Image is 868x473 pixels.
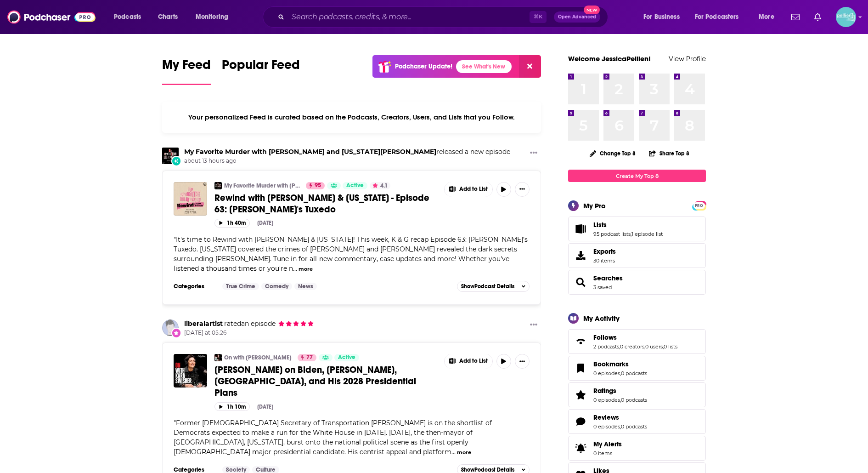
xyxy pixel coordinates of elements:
[663,343,664,350] span: ,
[346,181,364,190] span: Active
[370,182,390,189] button: 4.1
[619,343,620,350] span: ,
[343,182,367,189] a: Active
[631,231,631,237] span: ,
[593,221,663,229] a: Lists
[214,192,438,215] a: Rewind with [PERSON_NAME] & [US_STATE] - Episode 63: [PERSON_NAME]'s Tuxedo
[293,264,297,273] span: ...
[214,364,416,399] span: [PERSON_NAME] on Biden, [PERSON_NAME], [GEOGRAPHIC_DATA], and His 2028 Presidential Plans
[222,283,259,290] a: True Crime
[456,60,512,73] a: See What's New
[593,423,620,430] a: 0 episodes
[294,283,317,290] a: News
[257,404,273,410] div: [DATE]
[664,343,677,350] a: 0 lists
[162,102,541,133] div: Your personalized Feed is curated based on the Podcasts, Creators, Users, and Lists that you Follow.
[593,370,620,376] a: 0 episodes
[593,413,619,422] span: Reviews
[457,449,471,456] button: more
[593,231,631,237] a: 95 podcast lists
[568,217,706,241] span: Lists
[107,10,153,24] button: open menu
[620,343,644,350] a: 0 creators
[174,235,528,273] span: It's time to Rewind with [PERSON_NAME] & [US_STATE]! This week, K & G recap Episode 63: [PERSON_N...
[593,397,620,403] a: 0 episodes
[152,10,183,24] a: Charts
[174,235,528,273] span: "
[584,6,600,14] span: New
[788,9,803,25] a: Show notifications dropdown
[571,249,590,262] span: Exports
[593,360,647,368] a: Bookmarks
[162,148,179,164] img: My Favorite Murder with Karen Kilgariff and Georgia Hardstark
[836,7,856,27] span: Logged in as JessicaPellien
[568,436,706,461] a: My Alerts
[174,354,207,388] img: Pete Buttigieg on Biden, Trump, Gaza, and His 2028 Presidential Plans
[222,57,300,78] span: Popular Feed
[593,413,647,422] a: Reviews
[571,415,590,428] a: Reviews
[174,419,492,456] span: "
[174,182,207,216] img: Rewind with Karen & Georgia - Episode 63: Steven's Tuxedo
[571,222,590,235] a: Lists
[315,181,321,190] span: 95
[593,440,622,448] span: My Alerts
[571,362,590,375] a: Bookmarks
[583,201,606,210] div: My Pro
[593,387,616,395] span: Ratings
[648,144,690,162] button: Share Top 8
[162,319,179,336] a: liberalartist
[395,63,452,70] p: Podchaser Update!
[593,333,677,342] a: Follows
[278,320,314,327] span: liberalartist's Rating: 5 out of 5
[593,247,616,256] span: Exports
[583,314,620,323] div: My Activity
[224,319,241,328] span: rated
[214,354,222,361] img: On with Kara Swisher
[644,343,645,350] span: ,
[643,11,680,23] span: For Business
[593,274,623,282] a: Searches
[584,148,641,159] button: Change Top 8
[171,156,181,166] div: New Episode
[222,57,300,85] a: Popular Feed
[568,54,651,63] a: Welcome JessicaPellien!
[7,8,96,26] img: Podchaser - Follow, Share and Rate Podcasts
[184,148,436,156] a: My Favorite Murder with Karen Kilgariff and Georgia Hardstark
[114,11,141,23] span: Podcasts
[836,7,856,27] img: User Profile
[593,221,607,229] span: Lists
[306,182,325,189] a: 95
[338,353,355,362] span: Active
[568,170,706,182] a: Create My Top 8
[526,319,541,331] button: Show More Button
[568,270,706,295] span: Searches
[593,343,619,350] a: 2 podcasts
[214,364,438,399] a: [PERSON_NAME] on Biden, [PERSON_NAME], [GEOGRAPHIC_DATA], and His 2028 Presidential Plans
[461,283,514,290] span: Show Podcast Details
[645,343,663,350] a: 0 users
[759,11,774,23] span: More
[515,182,530,197] button: Show More Button
[571,442,590,455] span: My Alerts
[162,57,211,85] a: My Feed
[568,409,706,434] span: Reviews
[554,11,600,23] button: Open AdvancedNew
[288,10,530,24] input: Search podcasts, credits, & more...
[174,419,492,456] span: Former [DEMOGRAPHIC_DATA] Secretary of Transportation [PERSON_NAME] is on the shortlist of Democr...
[669,54,706,63] a: View Profile
[568,243,706,268] a: Exports
[214,182,222,189] img: My Favorite Murder with Karen Kilgariff and Georgia Hardstark
[568,382,706,407] span: Ratings
[214,402,250,411] button: 1h 10m
[631,231,663,237] a: 1 episode list
[593,387,647,395] a: Ratings
[693,202,705,209] a: PRO
[158,11,178,23] span: Charts
[271,6,617,28] div: Search podcasts, credits, & more...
